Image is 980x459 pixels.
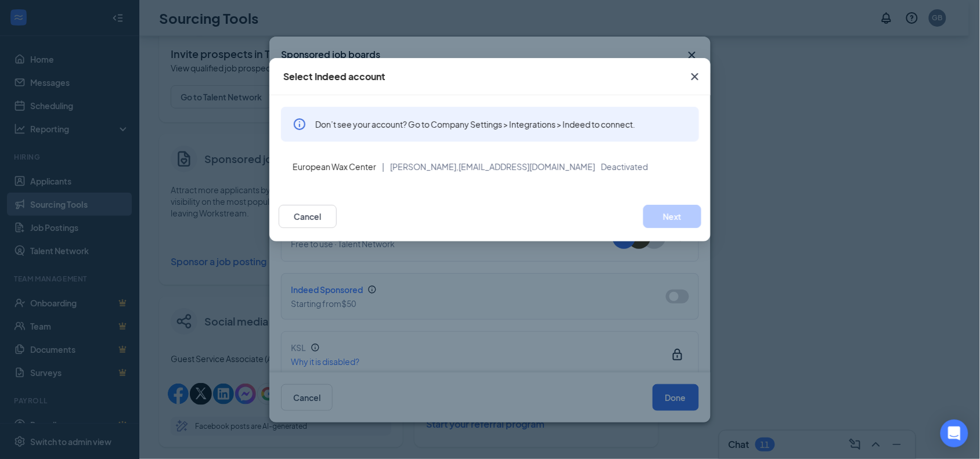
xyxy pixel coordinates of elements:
[643,205,701,228] button: Next
[601,161,648,172] span: Deactivated
[279,205,337,228] button: Cancel
[688,70,702,84] svg: Cross
[283,70,385,83] div: Select Indeed account
[941,420,968,447] div: Open Intercom Messenger
[459,161,595,172] span: [EMAIL_ADDRESS][DOMAIN_NAME]
[293,161,376,172] span: European Wax Center
[293,117,307,131] svg: Info
[315,118,635,130] span: Don’t see your account? Go to Company Settings > Integrations > Indeed to connect.
[382,161,384,172] span: |
[390,161,459,172] span: [PERSON_NAME],
[679,58,711,95] button: Close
